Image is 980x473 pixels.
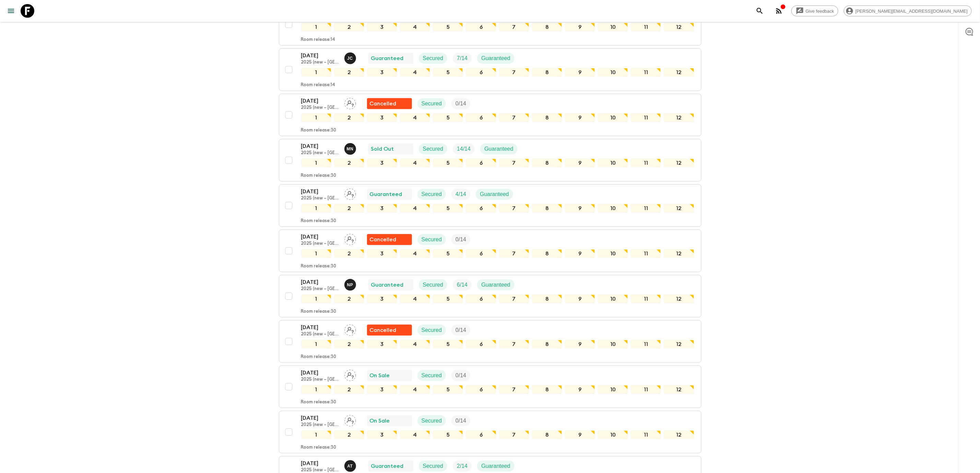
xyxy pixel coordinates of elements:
[301,233,339,241] p: [DATE]
[499,249,529,258] div: 7
[417,415,446,426] div: Secured
[334,385,364,394] div: 2
[334,68,364,77] div: 2
[598,430,628,439] div: 10
[565,295,595,303] div: 9
[301,150,339,156] p: 2025 (new – [GEOGRAPHIC_DATA])
[301,385,331,394] div: 1
[532,113,562,122] div: 8
[301,187,339,196] p: [DATE]
[532,68,562,77] div: 8
[347,463,353,469] p: A T
[453,143,475,154] div: Trip Fill
[457,462,468,470] p: 2 / 14
[433,295,463,303] div: 5
[301,105,339,111] p: 2025 (new – [GEOGRAPHIC_DATA])
[451,370,470,381] div: Trip Fill
[301,218,336,224] p: Room release: 30
[631,340,661,349] div: 11
[423,281,444,289] p: Secured
[480,190,509,198] p: Guaranteed
[334,249,364,258] div: 2
[301,113,331,122] div: 1
[451,415,470,426] div: Trip Fill
[852,9,971,14] span: [PERSON_NAME][EMAIL_ADDRESS][DOMAIN_NAME]
[301,323,339,332] p: [DATE]
[565,340,595,349] div: 9
[334,113,364,122] div: 2
[423,54,444,62] p: Secured
[367,385,397,394] div: 3
[451,189,470,200] div: Trip Fill
[301,354,336,360] p: Room release: 30
[466,68,496,77] div: 6
[456,417,466,425] p: 0 / 14
[532,340,562,349] div: 8
[334,295,364,303] div: 2
[499,159,529,168] div: 7
[433,249,463,258] div: 5
[4,4,18,18] button: menu
[631,249,661,258] div: 11
[301,422,339,428] p: 2025 (new – [GEOGRAPHIC_DATA])
[371,145,394,153] p: Sold Out
[423,145,444,153] p: Secured
[631,68,661,77] div: 11
[631,295,661,303] div: 11
[344,55,357,60] span: Juno Choi
[344,53,357,64] button: JC
[417,98,446,109] div: Secured
[791,5,838,16] a: Give feedback
[466,385,496,394] div: 6
[400,295,430,303] div: 4
[499,68,529,77] div: 7
[301,249,331,258] div: 1
[664,113,694,122] div: 12
[664,159,694,168] div: 12
[344,462,357,468] span: Ayaka Tsukamoto
[481,462,510,470] p: Guaranteed
[598,249,628,258] div: 10
[565,159,595,168] div: 9
[451,234,470,245] div: Trip Fill
[499,385,529,394] div: 7
[279,411,701,453] button: [DATE]2025 (new – [GEOGRAPHIC_DATA])Assign pack leaderOn SaleSecuredTrip Fill123456789101112Room ...
[417,234,446,245] div: Secured
[532,295,562,303] div: 8
[301,459,339,468] p: [DATE]
[631,204,661,213] div: 11
[466,340,496,349] div: 6
[456,190,466,198] p: 4 / 14
[532,204,562,213] div: 8
[347,56,353,61] p: J C
[433,23,463,32] div: 5
[370,235,397,244] p: Cancelled
[565,23,595,32] div: 9
[598,159,628,168] div: 10
[598,23,628,32] div: 10
[400,23,430,32] div: 4
[466,249,496,258] div: 6
[417,370,446,381] div: Secured
[433,68,463,77] div: 5
[334,23,364,32] div: 2
[279,139,701,182] button: [DATE]2025 (new – [GEOGRAPHIC_DATA])Maho NagaredaSold OutSecuredTrip FillGuaranteed12345678910111...
[419,279,448,290] div: Secured
[367,249,397,258] div: 3
[433,340,463,349] div: 5
[499,204,529,213] div: 7
[367,159,397,168] div: 3
[433,159,463,168] div: 5
[466,113,496,122] div: 6
[367,98,412,109] div: Flash Pack cancellation
[565,385,595,394] div: 9
[802,9,838,14] span: Give feedback
[844,5,972,16] div: [PERSON_NAME][EMAIL_ADDRESS][DOMAIN_NAME]
[664,23,694,32] div: 12
[301,332,339,337] p: 2025 (new – [GEOGRAPHIC_DATA])
[532,159,562,168] div: 8
[334,204,364,213] div: 2
[279,230,701,272] button: [DATE]2025 (new – [GEOGRAPHIC_DATA])Assign pack leaderFlash Pack cancellationSecuredTrip Fill1234...
[484,145,513,153] p: Guaranteed
[400,159,430,168] div: 4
